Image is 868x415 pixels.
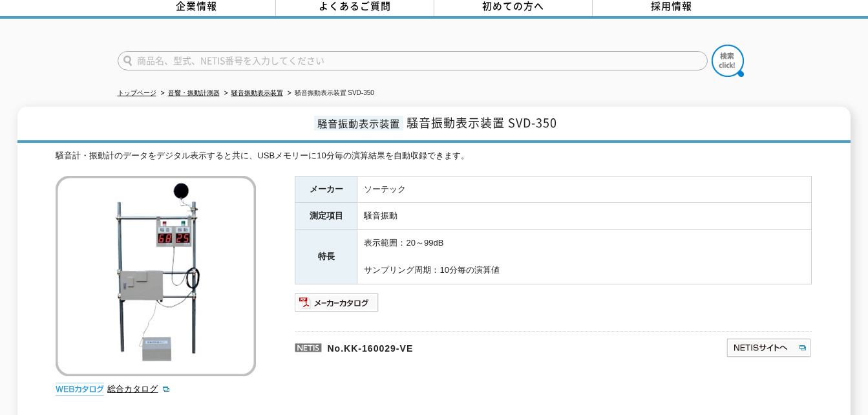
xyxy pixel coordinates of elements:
[56,176,256,376] img: 騒音振動表示装置 SVD-350
[295,301,379,310] a: メーカーカタログ
[168,89,220,96] a: 音響・振動計測器
[56,383,104,396] img: webカタログ
[231,89,283,96] a: 騒音振動表示装置
[295,203,357,230] th: 測定項目
[118,89,156,96] a: トップページ
[357,176,812,203] td: ソーテック
[295,331,601,362] p: No.KK-160029-VE
[295,176,357,203] th: メーカー
[295,230,357,284] th: 特長
[726,337,812,358] img: NETISサイトへ
[285,87,374,100] li: 騒音振動表示装置 SVD-350
[357,230,812,284] td: 表示範囲：20～99dB サンプリング周期：10分毎の演算値
[295,292,379,313] img: メーカーカタログ
[357,203,812,230] td: 騒音振動
[118,51,708,70] input: 商品名、型式、NETIS番号を入力してください
[107,384,171,394] a: 総合カタログ
[407,114,557,131] span: 騒音振動表示装置 SVD-350
[712,45,744,77] img: btn_search.png
[56,149,812,163] div: 騒音計・振動計のデータをデジタル表示すると共に、USBメモリーに10分毎の演算結果を自動収録できます。
[314,116,403,131] span: 騒音振動表示装置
